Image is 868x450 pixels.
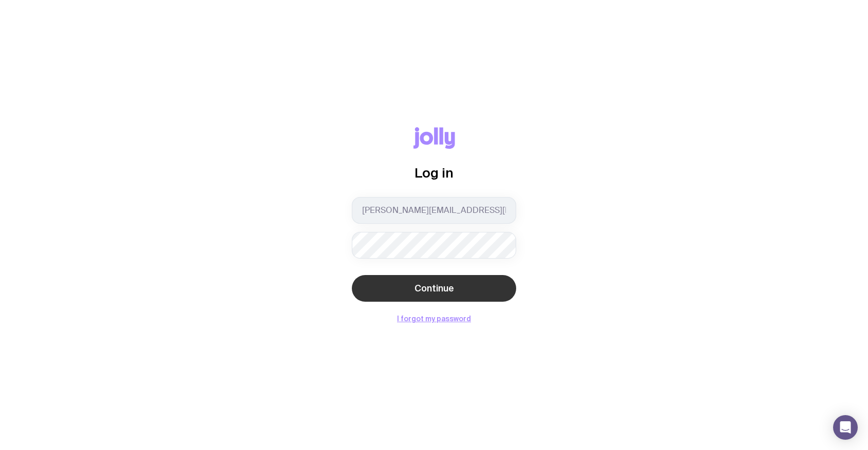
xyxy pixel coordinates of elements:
span: Log in [414,165,454,180]
input: you@email.com [352,197,516,224]
span: Continue [414,282,454,295]
button: Continue [352,275,516,302]
div: Open Intercom Messenger [833,415,858,440]
button: I forgot my password [397,315,471,323]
